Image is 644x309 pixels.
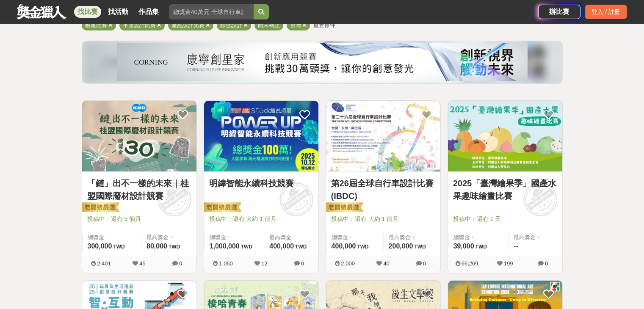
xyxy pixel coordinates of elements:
span: 總獎金： [453,233,503,242]
span: 重置條件 [313,22,335,28]
img: 450e0687-a965-40c0-abf0-84084e733638.png [117,43,528,81]
a: 「鏈」出不一樣的未來｜桂盟國際廢材設計競賽 [87,177,191,202]
span: 0 [423,260,426,267]
a: 辦比賽 [538,5,580,19]
input: 總獎金40萬元 全球自行車設計比賽 [169,4,254,19]
span: 投稿中：還有 5 個月 [87,215,191,223]
a: 第26屆全球自行車設計比賽(IBDC) [331,177,435,202]
span: TWD [475,244,486,250]
span: 投稿中：還有 大約 1 個月 [209,215,313,223]
a: 找活動 [105,6,132,18]
span: 2,401 [97,260,111,267]
span: TWD [113,244,124,250]
span: 最高獎金： [389,233,435,242]
span: 繪畫比賽 [85,22,107,28]
span: 最高獎金： [146,233,191,242]
span: 0 [179,260,182,267]
span: 產品設計比賽 [171,22,205,28]
span: 台灣 [290,22,301,28]
img: 老闆娘嚴選 [80,202,119,214]
div: 登入 / 註冊 [585,5,627,19]
span: 最高獎金： [514,233,557,242]
span: 39,000 [453,243,474,250]
span: 45 [139,260,145,267]
span: 0 [301,260,304,267]
span: 綜合設計 [220,22,242,28]
img: Cover Image [448,101,562,171]
span: 最高獎金： [269,233,313,242]
span: 總獎金： [210,233,259,242]
a: 找比賽 [74,6,101,18]
span: 40 [383,260,389,267]
span: 400,000 [269,243,294,250]
span: 400,000 [332,243,356,250]
a: 作品集 [135,6,162,18]
span: 1,000,000 [210,243,240,250]
img: 老闆娘嚴選 [202,202,241,214]
span: 尚未截止 [258,22,280,28]
span: TWD [414,244,426,250]
span: 300,000 [88,243,112,250]
span: TWD [241,244,252,250]
span: -- [514,243,518,250]
span: 199 [504,260,513,267]
img: Cover Image [326,101,440,171]
img: 老闆娘嚴選 [324,202,363,214]
span: 總獎金： [332,233,378,242]
span: 總獎金： [88,233,136,242]
span: 0 [545,260,548,267]
span: 投稿中：還有 1 天 [453,215,557,223]
span: 66,269 [462,260,478,267]
span: 12 [261,260,267,267]
span: 80,000 [146,243,167,250]
span: 200,000 [389,243,413,250]
span: 1,050 [219,260,233,267]
img: Cover Image [204,101,318,171]
span: TWD [357,244,368,250]
span: TWD [169,244,180,250]
span: 2,000 [341,260,355,267]
a: 明緯智能永續科技競賽 [209,177,313,190]
a: 2025「臺灣繪果季」國產水果趣味繪畫比賽 [453,177,557,202]
span: TWD [295,244,307,250]
span: 平面設計比賽 [123,22,156,28]
span: 投稿中：還有 大約 1 個月 [331,215,435,223]
img: Cover Image [82,101,196,171]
